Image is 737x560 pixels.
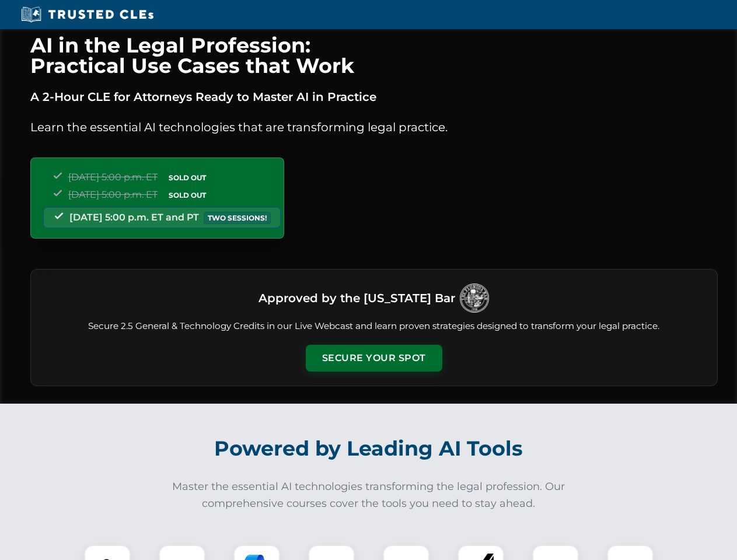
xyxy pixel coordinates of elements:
button: Secure Your Spot [306,345,442,372]
img: Trusted CLEs [18,6,157,23]
p: Master the essential AI technologies transforming the legal profession. Our comprehensive courses... [165,478,573,512]
p: Secure 2.5 General & Technology Credits in our Live Webcast and learn proven strategies designed ... [45,320,703,333]
span: SOLD OUT [165,171,210,184]
span: SOLD OUT [165,189,210,201]
h3: Approved by the [US_STATE] Bar [259,288,455,309]
span: [DATE] 5:00 p.m. ET [68,189,158,200]
span: [DATE] 5:00 p.m. ET [68,171,158,183]
p: A 2-Hour CLE for Attorneys Ready to Master AI in Practice [30,87,718,106]
p: Learn the essential AI technologies that are transforming legal practice. [30,118,718,136]
img: Logo [460,283,489,313]
h1: AI in the Legal Profession: Practical Use Cases that Work [30,35,718,76]
h2: Powered by Leading AI Tools [46,428,692,469]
